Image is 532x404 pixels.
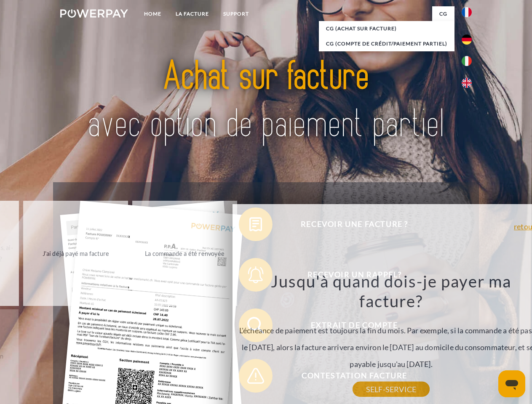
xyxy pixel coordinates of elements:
a: SELF-SERVICE [353,382,430,397]
a: CG (Compte de crédit/paiement partiel) [319,36,454,51]
iframe: Bouton de lancement de la fenêtre de messagerie [498,370,525,397]
a: LA FACTURE [168,6,216,21]
a: Support [216,6,256,21]
a: Home [137,6,168,21]
a: CG (achat sur facture) [319,21,454,36]
img: logo-powerpay-white.svg [60,9,128,18]
div: La commande a été renvoyée [137,247,232,259]
img: de [462,35,472,45]
img: en [462,78,472,88]
div: J'ai déjà payé ma facture [28,247,123,259]
img: fr [462,7,472,17]
img: it [462,56,472,66]
img: title-powerpay_fr.svg [80,40,452,161]
a: CG [432,6,454,21]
